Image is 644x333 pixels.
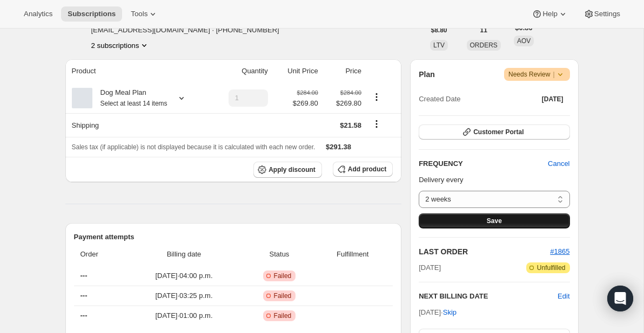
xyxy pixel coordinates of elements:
span: Failed [274,292,292,300]
h2: LAST ORDER [419,246,550,257]
button: Settings [577,6,627,22]
span: [DATE] [419,262,441,273]
th: Price [321,59,365,83]
th: Order [74,242,125,266]
p: Delivery every [419,175,569,185]
button: Save [419,213,569,228]
button: [DATE] [535,92,570,107]
a: #1865 [550,247,569,255]
button: Add product [333,162,393,177]
span: Save [487,217,502,225]
th: Unit Price [271,59,321,83]
span: Sales tax (if applicable) is not displayed because it is calculated with each new order. [72,143,316,151]
button: Analytics [17,6,59,22]
button: Edit [558,291,569,302]
span: Needs Review [508,69,566,80]
button: Help [525,6,574,22]
span: $291.38 [326,143,351,151]
span: | [553,70,554,79]
small: Select at least 14 items [100,100,167,107]
span: $8.80 [431,26,447,34]
h2: Plan [419,69,435,80]
span: [EMAIL_ADDRESS][DOMAIN_NAME] · [PHONE_NUMBER] [91,25,279,36]
span: Tools [131,10,147,18]
span: [DATE] · 03:25 p.m. [128,290,239,301]
span: Fulfillment [319,249,386,260]
h2: NEXT BILLING DATE [419,291,558,302]
button: Product actions [91,40,150,51]
button: Cancel [541,155,576,172]
button: Subscriptions [61,6,122,22]
span: Failed [274,272,292,280]
span: --- [81,272,88,280]
span: [DATE] · [419,308,457,316]
span: Skip [443,307,457,318]
span: LTV [433,41,445,49]
span: Add product [348,165,386,174]
span: $269.80 [293,98,318,109]
span: $21.58 [340,121,361,129]
span: Customer Portal [473,128,524,136]
span: --- [81,311,88,320]
span: Help [542,10,557,18]
small: $284.00 [297,89,318,96]
span: Subscriptions [68,10,116,18]
button: #1865 [550,246,569,257]
span: Status [246,249,313,260]
button: Shipping actions [368,118,385,130]
span: AOV [517,37,531,45]
span: Cancel [548,158,569,169]
span: Settings [594,10,620,18]
div: Dog Meal Plan [92,87,167,109]
span: 11 [480,26,487,34]
span: --- [81,292,88,300]
h2: Payment attempts [74,232,393,242]
span: Billing date [128,249,239,260]
span: Failed [274,311,292,320]
span: [DATE] [542,95,563,103]
button: Apply discount [253,162,322,178]
span: [DATE] · 01:00 p.m. [128,310,239,321]
th: Quantity [209,59,271,83]
span: $269.80 [325,98,361,109]
button: 11 [474,23,494,38]
span: Created Date [419,94,460,105]
span: Apply discount [269,165,316,174]
small: $284.00 [340,89,361,96]
button: Customer Portal [419,124,569,140]
span: [DATE] · 04:00 p.m. [128,270,239,281]
th: Product [65,59,209,83]
span: Unfulfilled [537,263,566,272]
button: $8.80 [425,23,454,38]
button: Tools [124,6,165,22]
button: Skip [437,304,463,321]
span: ORDERS [470,41,498,49]
div: Open Intercom Messenger [607,286,633,311]
span: Analytics [24,10,52,18]
h2: FREQUENCY [419,158,548,169]
th: Shipping [65,113,209,137]
button: Product actions [368,91,385,103]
